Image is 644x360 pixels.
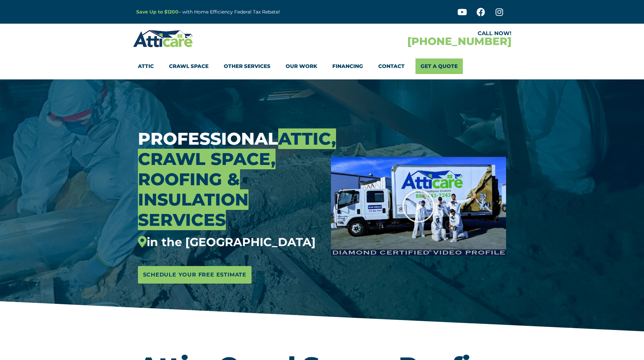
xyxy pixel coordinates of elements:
[138,266,252,284] a: Schedule Your Free Estimate
[138,58,506,74] nav: Menu
[415,58,463,74] a: Get A Quote
[138,189,248,230] span: Insulation Services
[224,58,270,74] a: Other Services
[402,189,435,223] div: Play Video
[322,31,511,36] div: CALL NOW!
[286,58,317,74] a: Our Work
[332,58,363,74] a: Financing
[143,269,247,280] span: Schedule Your Free Estimate
[138,58,154,74] a: Attic
[136,8,355,16] p: – with Home Efficiency Federal Tax Rebate!
[138,129,321,249] h3: Professional
[378,58,405,74] a: Contact
[169,58,209,74] a: Crawl Space
[136,9,178,15] a: Save Up to $1200
[138,128,336,190] span: Attic, Crawl space, Roofing &
[138,235,321,249] div: in the [GEOGRAPHIC_DATA]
